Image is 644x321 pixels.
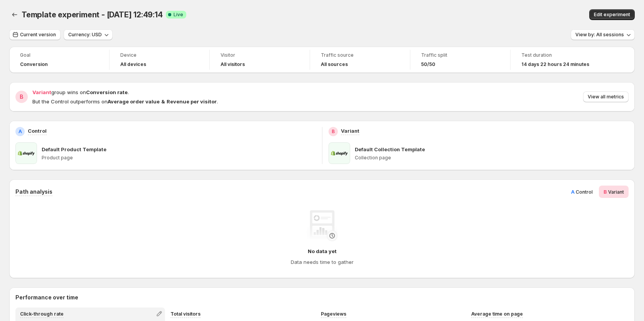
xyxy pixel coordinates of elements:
h4: No data yet [308,247,337,255]
span: Goal [20,52,98,58]
a: GoalConversion [20,51,98,68]
span: Visitor [221,52,299,58]
span: Total visitors [170,311,201,317]
span: Test duration [521,52,600,58]
h2: Performance over time [15,294,629,301]
span: 50/50 [421,61,435,68]
p: Default Collection Template [355,145,425,153]
span: Device [120,52,199,58]
h4: All visitors [221,61,245,68]
h2: B [20,93,24,101]
strong: & [161,98,165,105]
button: Currency: USD [64,29,113,40]
h3: Path analysis [15,188,52,196]
a: DeviceAll devices [120,51,199,68]
p: Product page [42,155,316,161]
span: Template experiment - [DATE] 12:49:14 [22,10,163,19]
span: Average time on page [471,311,523,317]
span: Edit experiment [594,12,630,18]
p: Collection page [355,155,629,161]
span: Control [576,189,593,195]
h2: A [19,128,22,135]
span: Live [174,12,183,18]
span: Conversion [20,61,48,68]
img: Default Collection Template [329,142,350,164]
p: Control [28,127,47,135]
span: View all metrics [588,94,624,100]
span: group wins on . [32,89,129,95]
span: Variant [608,189,624,195]
span: Pageviews [321,311,346,317]
span: Traffic split [421,52,499,58]
button: Edit experiment [589,9,635,20]
button: Back [9,9,20,20]
button: View all metrics [583,91,629,102]
span: A [571,189,575,195]
a: Traffic sourceAll sources [321,51,399,68]
p: Variant [341,127,359,135]
strong: Average order value [108,98,160,105]
span: Currency: USD [68,32,102,38]
strong: Revenue per visitor [167,98,217,105]
span: But the Control outperforms on . [32,98,218,105]
a: VisitorAll visitors [221,51,299,68]
a: Traffic split50/50 [421,51,499,68]
p: Default Product Template [42,145,106,153]
h4: All sources [321,61,348,68]
a: Test duration14 days 22 hours 24 minutes [521,51,600,68]
button: Current version [9,29,61,40]
strong: Conversion rate [86,89,128,95]
span: Click-through rate [20,311,64,317]
span: View by: All sessions [575,32,624,38]
h4: All devices [120,61,146,68]
h2: B [332,128,335,135]
button: View by: All sessions [571,29,635,40]
span: Current version [20,32,56,38]
img: Default Product Template [15,142,37,164]
span: B [604,189,607,195]
h4: Data needs time to gather [291,258,354,266]
span: 14 days 22 hours 24 minutes [521,61,589,68]
img: No data yet [307,210,337,241]
span: Traffic source [321,52,399,58]
span: Variant [32,89,51,95]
